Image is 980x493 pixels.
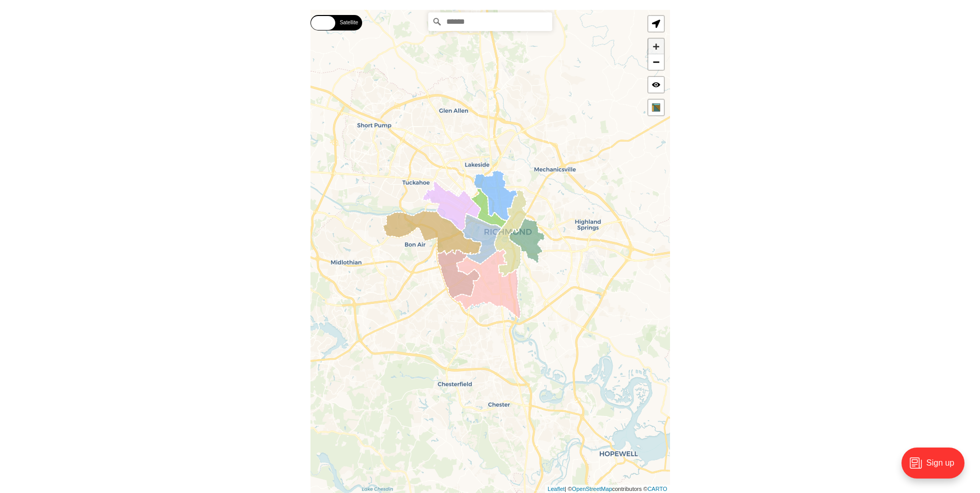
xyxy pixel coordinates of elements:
[428,12,552,31] input: Search
[893,442,980,493] iframe: portal-trigger
[647,486,667,492] a: CARTO
[336,15,362,30] label: Satellite
[648,16,664,32] a: Show me where I am
[648,54,664,70] a: Zoom out
[572,486,612,492] a: OpenStreetMap
[548,486,565,492] a: Leaflet
[648,39,664,54] a: Zoom in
